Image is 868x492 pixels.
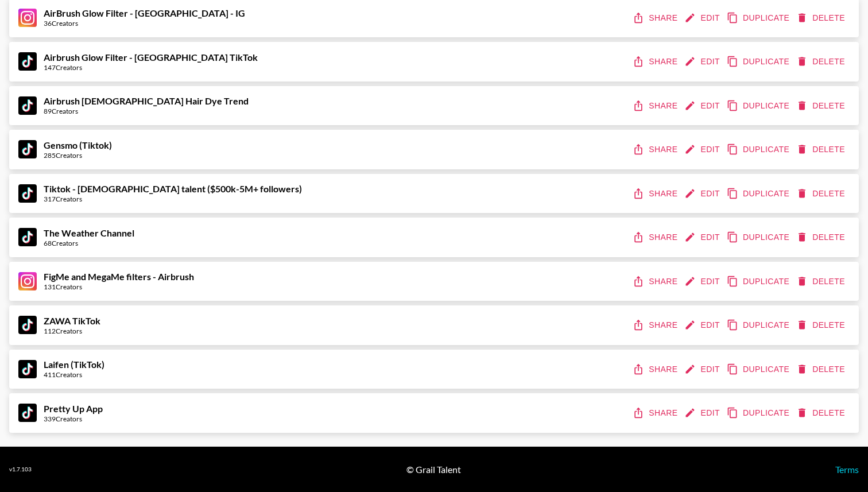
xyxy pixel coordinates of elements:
div: 147 Creators [44,63,258,72]
button: duplicate [724,271,794,292]
div: 89 Creators [44,107,249,115]
button: share [630,315,682,336]
img: TikTok [18,184,37,203]
button: delete [794,183,850,204]
div: 317 Creators [44,195,302,203]
img: TikTok [18,228,37,246]
button: duplicate [724,315,794,336]
button: share [630,51,682,72]
div: 112 Creators [44,327,100,335]
button: share [630,271,682,292]
button: delete [794,271,850,292]
button: share [630,402,682,424]
button: edit [682,315,724,336]
button: edit [682,227,724,248]
strong: Gensmo (Tiktok) [44,140,112,150]
button: edit [682,51,724,72]
div: 68 Creators [44,239,134,247]
div: v 1.7.103 [9,466,32,473]
button: edit [682,359,724,380]
strong: AirBrush Glow Filter - [GEOGRAPHIC_DATA] - IG [44,7,245,18]
button: duplicate [724,183,794,204]
button: share [630,95,682,117]
div: 131 Creators [44,282,194,291]
button: delete [794,359,850,380]
img: TikTok [18,140,37,158]
strong: Airbrush Glow Filter - [GEOGRAPHIC_DATA] TikTok [44,52,258,63]
button: edit [682,7,724,29]
a: Terms [835,464,859,475]
img: TikTok [18,96,37,115]
img: TikTok [18,316,37,334]
button: delete [794,315,850,336]
button: duplicate [724,7,794,29]
img: TikTok [18,404,37,422]
strong: Pretty Up App [44,403,103,414]
button: share [630,7,682,29]
button: delete [794,95,850,117]
img: Instagram [18,9,37,27]
button: duplicate [724,402,794,424]
strong: The Weather Channel [44,227,134,238]
button: delete [794,51,850,72]
div: © Grail Talent [406,464,461,475]
button: edit [682,139,724,160]
button: share [630,183,682,204]
strong: Airbrush [DEMOGRAPHIC_DATA] Hair Dye Trend [44,95,249,106]
button: duplicate [724,95,794,117]
strong: Tiktok - [DEMOGRAPHIC_DATA] talent ($500k-5M+ followers) [44,183,302,194]
button: duplicate [724,359,794,380]
div: 411 Creators [44,370,104,379]
strong: ZAWA TikTok [44,315,100,326]
button: edit [682,402,724,424]
button: delete [794,139,850,160]
button: edit [682,183,724,204]
button: duplicate [724,51,794,72]
button: edit [682,95,724,117]
button: share [630,139,682,160]
button: share [630,359,682,380]
div: 339 Creators [44,414,103,423]
img: TikTok [18,52,37,71]
button: share [630,227,682,248]
button: edit [682,271,724,292]
div: 36 Creators [44,19,245,28]
button: delete [794,7,850,29]
button: duplicate [724,227,794,248]
img: Instagram [18,272,37,290]
button: delete [794,402,850,424]
button: delete [794,227,850,248]
strong: Laifen (TikTok) [44,359,104,370]
strong: FigMe and MegaMe filters - Airbrush [44,271,194,282]
img: TikTok [18,360,37,378]
div: 285 Creators [44,151,112,160]
button: duplicate [724,139,794,160]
